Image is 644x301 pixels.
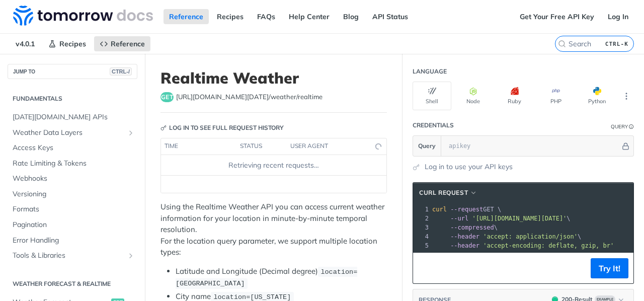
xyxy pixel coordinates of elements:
span: Reference [111,39,145,48]
a: Weather Data LayersShow subpages for Weather Data Layers [8,125,137,140]
kbd: CTRL-K [603,39,631,49]
button: PHP [536,82,575,110]
span: cURL Request [419,188,468,197]
button: Hide [620,141,631,151]
a: Formats [8,202,137,217]
th: status [236,138,287,155]
div: Language [413,67,447,76]
div: Log in to see full request history [160,123,284,132]
span: --request [450,206,483,213]
span: get [160,92,174,102]
div: 1 [413,205,430,214]
a: Access Keys [8,140,137,156]
span: --header [450,233,479,240]
h2: Weather Forecast & realtime [8,279,137,288]
span: 'accept-encoding: deflate, gzip, br' [483,242,614,249]
span: [DATE][DOMAIN_NAME] APIs [13,112,135,122]
span: curl [432,206,447,213]
div: 5 [413,241,430,250]
span: --url [450,215,468,222]
div: 4 [413,232,430,241]
span: \ [432,224,498,231]
button: Ruby [495,82,534,110]
a: Recipes [211,9,249,24]
span: 'accept: application/json' [483,233,578,240]
a: Get Your Free API Key [514,9,600,24]
span: Access Keys [13,143,135,153]
a: Pagination [8,217,137,233]
span: Pagination [13,220,135,230]
a: Log in to use your API keys [425,162,513,172]
div: Credentials [413,121,454,130]
a: Error Handling [8,233,137,248]
span: CTRL-/ [110,67,132,76]
a: Help Center [283,9,335,24]
a: Webhooks [8,171,137,186]
span: Rate Limiting & Tokens [13,159,135,169]
a: Versioning [8,187,137,202]
a: Rate Limiting & Tokens [8,156,137,171]
button: JUMP TOCTRL-/ [8,64,137,79]
div: 3 [413,223,430,232]
span: Webhooks [13,174,135,184]
span: Versioning [13,189,135,199]
h2: Fundamentals [8,94,137,103]
th: user agent [287,138,366,155]
button: Query [413,136,441,156]
div: 2 [413,214,430,223]
button: Node [454,82,493,110]
a: FAQs [252,9,281,24]
span: '[URL][DOMAIN_NAME][DATE]' [472,215,567,222]
span: GET \ [432,206,501,213]
a: Blog [338,9,364,24]
img: Tomorrow.io Weather API Docs [13,6,153,26]
a: Reference [94,36,150,51]
span: Tools & Libraries [13,251,124,261]
span: --compressed [450,224,494,231]
span: --header [450,242,479,249]
span: Weather Data Layers [13,128,124,138]
input: apikey [444,136,620,156]
a: Log In [602,9,634,24]
button: Show subpages for Weather Data Layers [127,129,135,137]
a: [DATE][DOMAIN_NAME] APIs [8,110,137,125]
a: Recipes [43,36,92,51]
i: Information [629,124,634,129]
span: Query [418,141,436,150]
svg: More ellipsis [622,92,631,101]
div: QueryInformation [611,123,634,130]
span: Error Handling [13,236,135,246]
span: Recipes [59,39,86,48]
a: Reference [164,9,209,24]
p: Using the Realtime Weather API you can access current weather information for your location in mi... [160,201,387,258]
svg: Search [558,40,566,48]
span: location=[US_STATE] [213,293,291,301]
button: Copy to clipboard [418,261,432,276]
a: Tools & LibrariesShow subpages for Tools & Libraries [8,248,137,263]
button: Python [578,82,616,110]
button: Try It! [591,258,628,278]
span: \ [432,215,571,222]
h1: Realtime Weather [160,69,387,87]
div: Retrieving recent requests… [165,160,382,171]
li: Latitude and Longitude (Decimal degree) [176,266,387,289]
span: \ [432,233,581,240]
span: v4.0.1 [10,36,40,51]
a: API Status [367,9,414,24]
button: More Languages [619,89,634,104]
div: Query [611,123,628,130]
svg: Key [160,125,167,131]
span: https://api.tomorrow.io/v4/weather/realtime [176,92,323,102]
th: time [161,138,236,155]
button: cURL Request [416,188,481,198]
button: Show subpages for Tools & Libraries [127,252,135,260]
span: Formats [13,204,135,214]
button: Shell [413,82,451,110]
